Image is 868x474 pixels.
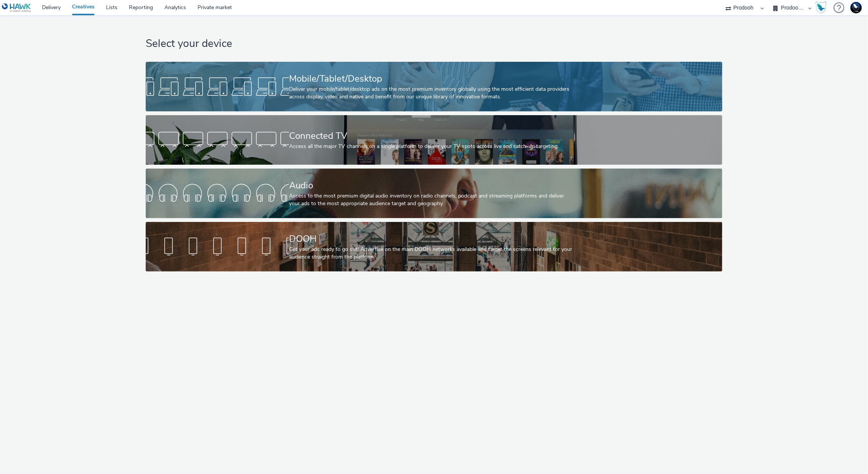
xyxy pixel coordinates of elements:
[289,179,576,192] div: Audio
[146,37,723,51] h1: Select your device
[289,246,576,261] div: Get your ads ready to go out! Advertise on the main DOOH networks available and target the screen...
[146,169,723,218] a: AudioAccess to the most premium digital audio inventory on radio channels, podcast and streaming ...
[289,232,576,246] div: DOOH
[146,222,723,272] a: DOOHGet your ads ready to go out! Advertise on the main DOOH networks available and target the sc...
[2,3,31,13] img: undefined Logo
[146,62,723,111] a: Mobile/Tablet/DesktopDeliver your mobile/tablet/desktop ads on the most premium inventory globall...
[289,192,576,208] div: Access to the most premium digital audio inventory on radio channels, podcast and streaming platf...
[289,85,576,101] div: Deliver your mobile/tablet/desktop ads on the most premium inventory globally using the most effi...
[289,143,576,150] div: Access all the major TV channels on a single platform to deliver your TV spots across live and ca...
[289,72,576,85] div: Mobile/Tablet/Desktop
[815,2,827,14] img: Hawk Academy
[850,2,862,13] img: Support Hawk
[815,2,830,14] a: Hawk Academy
[289,129,576,143] div: Connected TV
[146,115,723,165] a: Connected TVAccess all the major TV channels on a single platform to deliver your TV spots across...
